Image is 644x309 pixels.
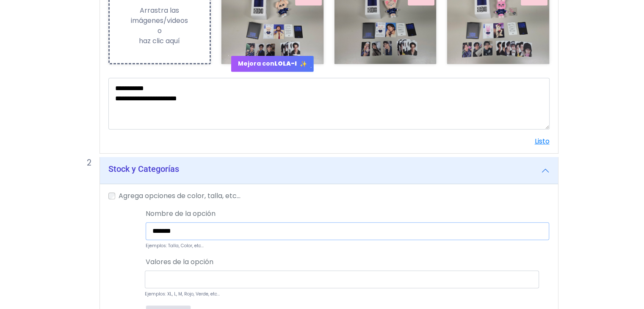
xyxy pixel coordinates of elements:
label: Valores de la opción [146,250,213,267]
a: Listo [535,136,550,146]
label: Nombre de la opción [146,209,216,219]
div: Arrastra las imágenes/videos o haz clic aquí [110,6,210,46]
span: Ejemplos: XL, L, M, Rojo, Verde, etc... [145,291,220,297]
span: Ejemplos: Talla, Color, etc... [146,243,204,249]
h5: Stock y Categorías [108,164,179,174]
strong: LOLA-I [274,59,297,68]
label: Agrega opciones de color, talla, etc... [119,191,240,201]
button: Stock y Categorías [100,157,558,184]
button: Mejora conLOLA-I ✨ [231,56,314,72]
span: ✨ [300,60,307,69]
